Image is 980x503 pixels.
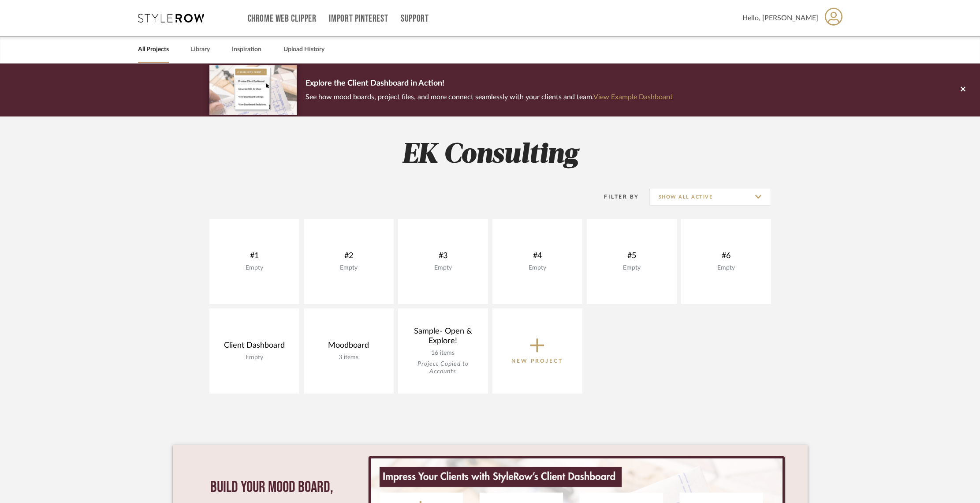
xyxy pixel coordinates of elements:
div: #1 [216,251,292,264]
div: Empty [499,264,575,272]
a: Upload History [283,44,324,56]
a: All Projects [138,44,169,56]
button: New Project [492,308,582,394]
a: Library [191,44,210,56]
div: #2 [311,251,387,264]
div: Project Copied to Accounts [405,360,481,375]
div: #3 [405,251,481,264]
div: Moodboard [311,341,387,354]
p: New Project [511,357,563,365]
span: Hello, [PERSON_NAME] [742,13,818,23]
a: Inspiration [232,44,261,56]
a: Import Pinterest [329,15,388,23]
div: Client Dashboard [216,341,292,354]
a: Support [401,15,429,23]
div: Empty [311,264,387,272]
div: Empty [594,264,670,272]
div: #5 [594,251,670,264]
div: Empty [216,354,292,361]
div: #6 [688,251,764,264]
div: Empty [688,264,764,272]
img: d5d033c5-7b12-40c2-a960-1ecee1989c38.png [209,65,297,114]
h2: EK Consulting [173,139,808,172]
div: 16 items [405,349,481,357]
p: See how mood boards, project files, and more connect seamlessly with your clients and team. [306,91,673,103]
div: Empty [405,264,481,272]
a: Chrome Web Clipper [248,15,317,23]
a: View Example Dashboard [593,94,673,101]
div: Empty [216,264,292,272]
div: Filter By [593,192,639,201]
p: Explore the Client Dashboard in Action! [306,77,673,91]
div: 3 items [311,354,387,361]
div: Sample- Open & Explore! [405,327,481,349]
div: #4 [499,251,575,264]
